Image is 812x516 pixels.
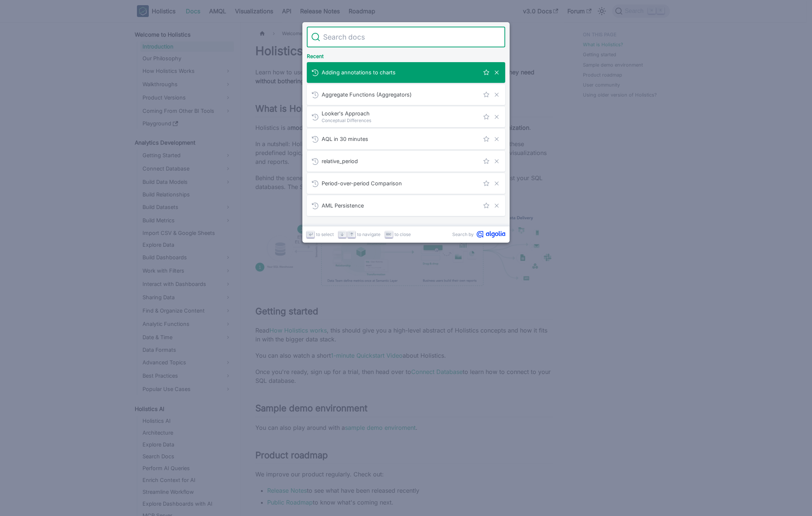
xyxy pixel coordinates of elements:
button: Save this search [482,68,490,77]
span: relative_period [322,158,479,165]
a: Search byAlgolia [452,231,505,238]
div: Recent [305,47,507,62]
button: Save this search [482,179,490,188]
a: Looker's Approach​Conceptual Differences [307,107,505,127]
a: relative_period [307,151,505,172]
svg: Arrow down [339,232,345,237]
button: Save this search [482,113,490,121]
a: AQL in 30 minutes [307,129,505,149]
button: Remove this search from history [493,157,501,165]
button: Remove this search from history [493,202,501,210]
span: Period-over-period Comparison [322,180,479,187]
span: to navigate [357,231,380,238]
a: Adding annotations to charts [307,62,505,83]
span: Aggregate Functions (Aggregators) [322,91,479,98]
button: Remove this search from history [493,113,501,121]
svg: Algolia [477,231,505,238]
span: Looker's Approach​ [322,110,479,117]
svg: Arrow up [349,232,355,237]
span: AQL in 30 minutes [322,135,479,142]
button: Save this search [482,135,490,143]
span: Conceptual Differences [322,117,479,124]
button: Remove this search from history [493,68,501,77]
span: to select [316,231,334,238]
input: Search docs [320,27,501,47]
a: AML Persistence [307,195,505,216]
span: to close [395,231,411,238]
button: Remove this search from history [493,179,501,188]
span: AML Persistence [322,202,479,209]
svg: Escape key [386,232,392,237]
button: Save this search [482,202,490,210]
span: Adding annotations to charts [322,69,479,76]
button: Save this search [482,91,490,99]
a: Aggregate Functions (Aggregators) [307,84,505,105]
button: Remove this search from history [493,135,501,143]
svg: Enter key [308,232,313,237]
button: Save this search [482,157,490,165]
a: Period-over-period Comparison [307,173,505,194]
span: Search by [452,231,474,238]
button: Remove this search from history [493,91,501,99]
